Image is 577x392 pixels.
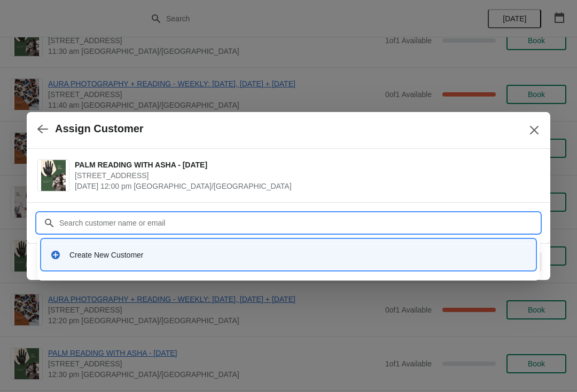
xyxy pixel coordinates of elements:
[75,159,534,170] span: PALM READING WITH ASHA - [DATE]
[41,160,66,191] img: PALM READING WITH ASHA - 24TH AUGUST | 74 Broadway Market, London, UK | August 24 | 12:00 pm Euro...
[59,213,540,233] input: Search customer name or email
[75,170,534,181] span: [STREET_ADDRESS]
[525,121,544,140] button: Close
[75,181,534,191] span: [DATE] 12:00 pm [GEOGRAPHIC_DATA]/[GEOGRAPHIC_DATA]
[55,123,144,135] h2: Assign Customer
[69,250,527,260] div: Create New Customer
